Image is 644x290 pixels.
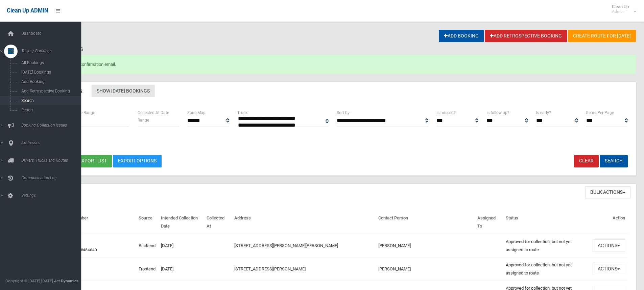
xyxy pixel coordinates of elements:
[80,247,97,252] a: #484640
[612,9,629,14] small: Admin
[158,257,204,281] td: [DATE]
[19,31,86,36] span: Dashboard
[234,243,338,248] a: [STREET_ADDRESS][PERSON_NAME][PERSON_NAME]
[19,123,86,128] span: Booking Collection Issues
[574,155,599,167] a: Clear
[7,7,48,14] span: Clean Up ADMIN
[503,211,590,234] th: Status
[609,4,636,14] span: Clean Up
[439,30,484,42] a: Add Booking
[237,109,247,116] label: Truck
[19,176,86,180] span: Communication Log
[19,158,86,163] span: Drivers, Trucks and Routes
[204,211,231,234] th: Collected At
[232,211,376,234] th: Address
[593,263,625,275] button: Actions
[19,89,80,94] span: Add Retrospective Booking
[376,234,475,258] td: [PERSON_NAME]
[600,155,628,167] button: Search
[19,108,80,112] span: Report
[585,186,630,199] button: Bulk Actions
[593,239,625,252] button: Actions
[475,211,503,234] th: Assigned To
[158,234,204,258] td: [DATE]
[158,211,204,234] th: Intended Collection Date
[568,30,636,42] a: Create route for [DATE]
[19,49,86,53] span: Tasks / Bookings
[19,79,80,84] span: Add Booking
[376,257,475,281] td: [PERSON_NAME]
[113,155,162,167] a: Export Options
[54,279,78,283] strong: Jet Dynamics
[503,234,590,258] td: Approved for collection, but not yet assigned to route
[19,193,86,198] span: Settings
[19,70,80,75] span: [DATE] Bookings
[30,55,636,74] div: Booking sent confirmation email.
[19,60,80,65] span: All Bookings
[5,279,53,283] span: Copyright © [DATE]-[DATE]
[19,98,80,103] span: Search
[136,234,158,258] td: Backend
[136,211,158,234] th: Source
[590,211,628,234] th: Action
[74,155,112,167] button: Export list
[136,257,158,281] td: Frontend
[503,257,590,281] td: Approved for collection, but not yet assigned to route
[376,211,475,234] th: Contact Person
[92,85,155,97] a: Show [DATE] Bookings
[19,140,86,145] span: Addresses
[53,211,136,234] th: Booking Number
[234,266,306,271] a: [STREET_ADDRESS][PERSON_NAME]
[485,30,567,42] a: Add Retrospective Booking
